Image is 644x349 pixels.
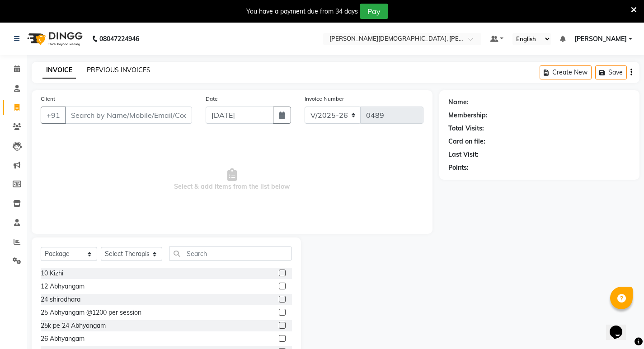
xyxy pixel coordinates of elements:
div: You have a payment due from 34 days [246,7,358,16]
a: PREVIOUS INVOICES [87,66,150,74]
div: 12 Abhyangam [41,282,85,291]
div: Last Visit: [448,150,479,159]
iframe: chat widget [606,313,635,340]
div: Points: [448,163,469,172]
img: logo [23,26,85,51]
label: Date [206,95,218,103]
button: Create New [540,65,592,79]
div: 25k pe 24 Abhyangam [41,321,106,330]
label: Client [41,95,55,103]
div: 24 shirodhara [41,295,80,304]
button: Save [595,65,627,79]
input: Search [169,247,292,261]
div: Membership: [448,111,488,120]
div: 10 Kizhi [41,269,63,278]
a: INVOICE [42,62,76,79]
button: Pay [360,4,388,19]
span: Select & add items from the list below [41,135,423,225]
label: Invoice Number [305,95,344,103]
div: Total Visits: [448,124,484,133]
div: 25 Abhyangam @1200 per session [41,308,141,317]
span: [PERSON_NAME] [574,34,627,44]
div: 26 Abhyangam [41,334,85,344]
button: +91 [41,107,66,124]
input: Search by Name/Mobile/Email/Code [65,107,192,124]
div: Card on file: [448,137,485,146]
div: Name: [448,98,469,107]
b: 08047224946 [99,26,139,51]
